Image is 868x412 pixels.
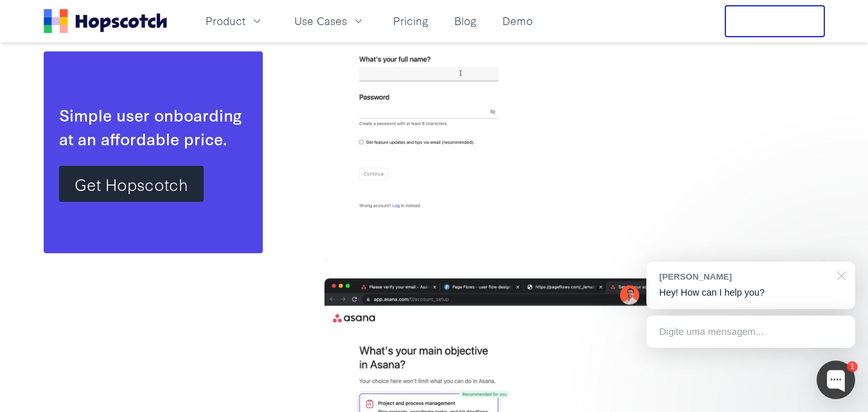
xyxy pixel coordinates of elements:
[449,10,482,31] a: Blog
[497,10,538,31] a: Demo
[659,271,829,283] div: [PERSON_NAME]
[44,9,167,33] a: Home
[59,166,204,202] a: Get Hopscotch
[847,361,858,372] div: 1
[287,10,373,31] button: Use Cases
[198,10,271,31] button: Product
[659,286,842,300] p: Hey! How can I help you?
[388,10,434,31] a: Pricing
[59,103,247,150] div: Simple user onboarding at an affordable price.
[725,5,825,37] button: Free Trial
[206,13,245,29] span: Product
[294,13,347,29] span: Use Cases
[620,285,639,305] img: Mark Spera
[646,316,855,348] div: Digite uma mensagem...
